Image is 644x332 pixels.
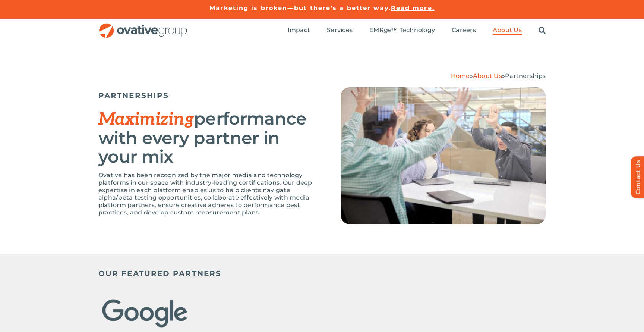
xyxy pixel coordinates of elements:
[98,91,322,100] h5: PARTNERSHIPS
[451,72,546,79] span: » »
[209,4,391,12] a: Marketing is broken—but there’s a better way.
[473,72,502,79] a: About Us
[288,26,310,34] span: Impact
[98,269,546,278] h5: OUR FEATURED PARTNERS
[327,26,353,35] a: Services
[98,109,194,130] em: Maximizing
[327,26,353,34] span: Services
[451,72,470,79] a: Home
[98,22,188,29] a: OG_Full_horizontal_RGB
[539,26,546,35] a: Search
[505,72,546,79] span: Partnerships
[391,4,435,12] a: Read more.
[452,26,476,35] a: Careers
[288,26,310,35] a: Impact
[98,109,322,166] h2: performance with every partner in your mix
[452,26,476,34] span: Careers
[369,26,435,35] a: EMRge™ Technology
[493,26,522,34] span: About Us
[288,19,546,43] nav: Menu
[493,26,522,35] a: About Us
[98,172,322,216] p: Ovative has been recognized by the major media and technology platforms in our space with industr...
[369,26,435,34] span: EMRge™ Technology
[341,87,546,224] img: Careers Collage 8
